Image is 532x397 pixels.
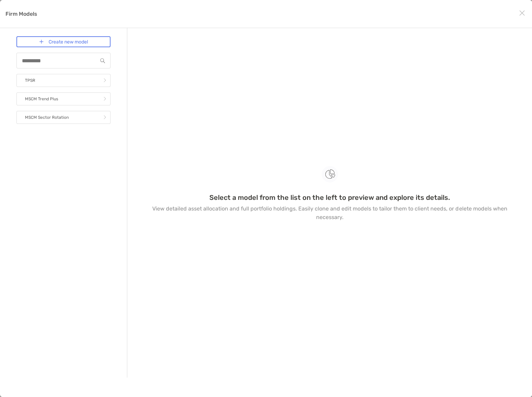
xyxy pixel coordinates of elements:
[5,10,37,18] p: Firm Models
[517,8,527,18] button: Close modal
[16,111,111,124] a: MSCM Sector Rotation
[25,76,35,85] p: TPSR
[209,193,450,202] h3: Select a model from the list on the left to preview and explore its details.
[100,58,105,63] img: input icon
[16,36,111,47] a: Create new model
[144,204,516,221] p: View detailed asset allocation and full portfolio holdings. Easily clone and edit models to tailo...
[16,74,111,87] a: TPSR
[25,95,58,103] p: MSCM Trend Plus
[25,113,69,122] p: MSCM Sector Rotation
[16,92,111,105] a: MSCM Trend Plus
